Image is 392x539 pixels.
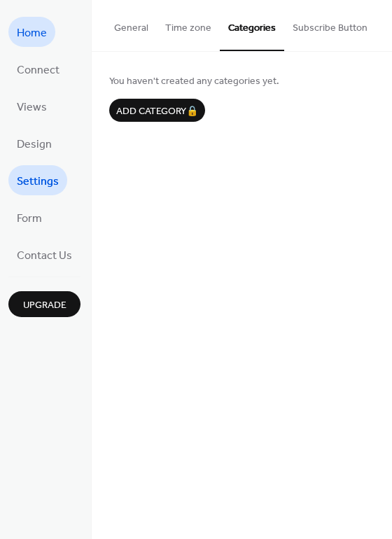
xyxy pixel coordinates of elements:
a: Design [8,128,60,158]
a: Settings [8,165,67,195]
button: Upgrade [8,291,80,317]
span: Contact Us [17,245,72,267]
a: Form [8,202,50,232]
a: Views [8,91,55,121]
span: Form [17,208,42,230]
a: Home [8,17,55,47]
span: You haven't created any categories yet. [109,74,374,89]
span: Settings [17,171,59,192]
span: Upgrade [23,298,66,313]
span: Design [17,134,52,155]
a: Connect [8,54,68,84]
span: Home [17,22,47,44]
span: Views [17,97,47,118]
span: Connect [17,59,59,81]
a: Contact Us [8,239,80,269]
